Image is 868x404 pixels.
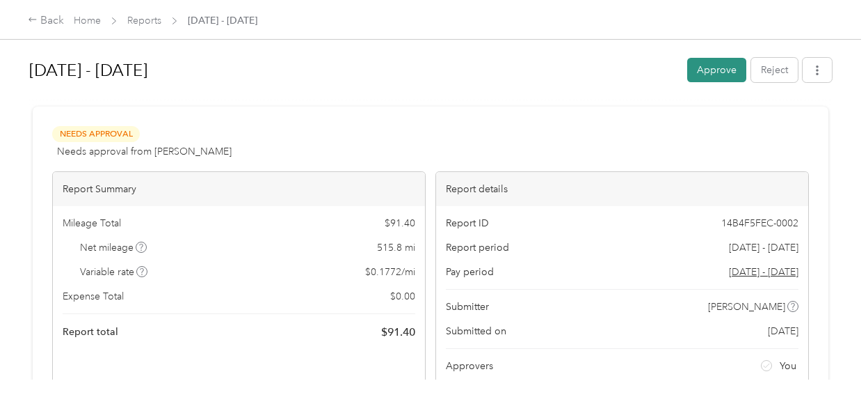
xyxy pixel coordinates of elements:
span: 14B4F5FEC-0002 [721,216,798,231]
span: Needs Approval [52,126,140,142]
span: $ 0.1772 / mi [365,265,415,279]
span: $ 91.40 [385,216,415,231]
button: Approve [687,58,746,82]
h1: Sep 1 - 30, 2025 [29,54,677,87]
span: [DATE] [768,324,798,339]
span: [DATE] - [DATE] [729,240,798,255]
span: Report total [63,325,118,339]
iframe: Everlance-gr Chat Button Frame [790,326,868,404]
div: Back [28,13,64,29]
span: [PERSON_NAME] [708,300,785,314]
span: Go to pay period [729,265,798,279]
span: Report period [446,240,509,255]
span: Variable rate [80,265,148,279]
span: You [780,359,796,373]
span: Pay period [446,265,494,279]
span: $ 91.40 [381,324,415,341]
span: Report ID [446,216,489,231]
span: Approvers [446,359,493,373]
div: Report Summary [53,172,425,206]
span: $ 0.00 [390,289,415,304]
span: Submitter [446,300,489,314]
div: Report details [436,172,808,206]
span: Submitted on [446,324,506,339]
span: Expense Total [63,289,124,304]
a: Reports [127,15,161,26]
span: [DATE] - [DATE] [188,13,257,28]
a: Home [74,15,101,26]
span: Net mileage [80,240,147,255]
button: Reject [751,58,798,82]
span: Needs approval from [PERSON_NAME] [57,144,232,159]
span: Mileage Total [63,216,121,231]
span: 515.8 mi [377,240,415,255]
